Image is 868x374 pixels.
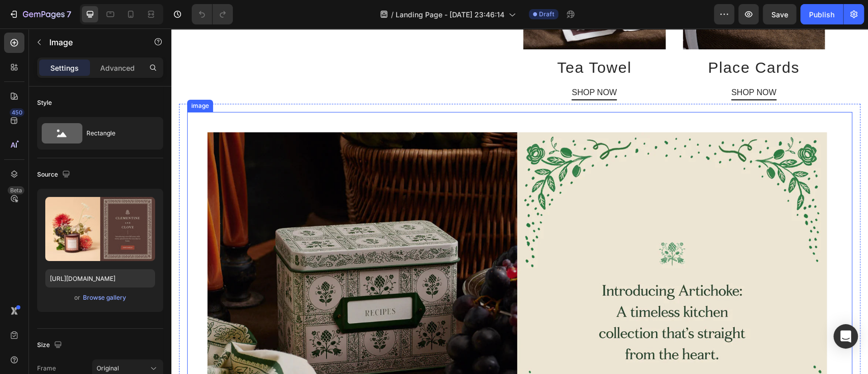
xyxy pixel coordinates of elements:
[539,10,554,19] span: Draft
[82,293,127,303] button: Browse gallery
[763,4,796,24] button: Save
[400,57,445,72] button: <p>SHOP NOW</p>
[37,338,64,352] div: Size
[97,364,119,373] span: Original
[83,293,126,302] div: Browse gallery
[4,4,76,24] button: 7
[192,4,233,24] div: Undo/Redo
[560,57,605,72] button: <p>SHOP NOW</p>
[833,324,858,349] div: Open Intercom Messenger
[800,4,843,24] button: Publish
[771,10,788,19] span: Save
[45,269,155,287] input: https://example.com/image.jpg
[49,36,136,48] p: Image
[74,292,80,304] span: or
[86,122,148,145] div: Rectangle
[37,168,72,182] div: Source
[809,9,834,20] div: Publish
[512,21,654,57] h2: Place Cards
[10,108,24,117] div: 450
[391,9,394,20] span: /
[50,63,79,73] p: Settings
[37,98,52,107] div: Style
[560,57,605,72] p: SHOP NOW
[18,73,40,82] div: Image
[45,197,155,261] img: preview-image
[171,28,868,374] iframe: Design area
[400,57,445,72] p: SHOP NOW
[396,9,504,20] span: Landing Page - [DATE] 23:46:14
[8,186,24,194] div: Beta
[37,364,56,373] label: Frame
[100,63,135,73] p: Advanced
[67,8,71,20] p: 7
